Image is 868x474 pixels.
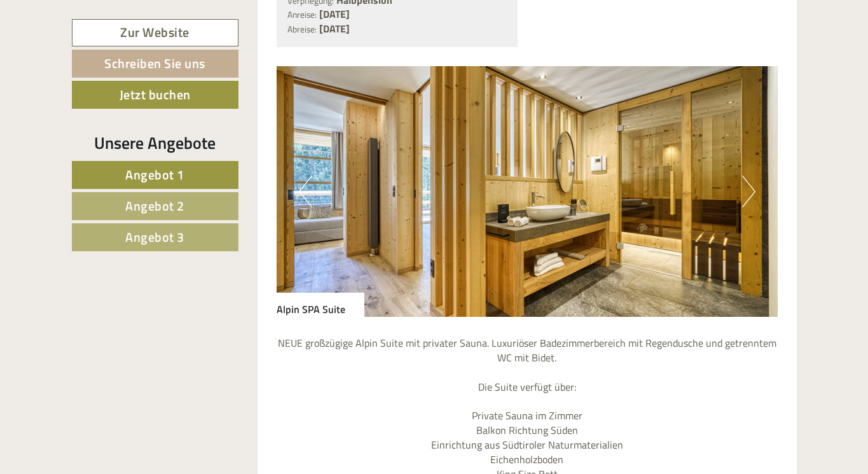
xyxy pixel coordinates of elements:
div: Alpin SPA Suite [277,293,364,317]
b: [DATE] [319,6,350,22]
b: [DATE] [319,21,350,36]
small: Abreise: [287,23,317,36]
img: image [277,66,778,317]
span: Angebot 3 [125,227,184,247]
span: Angebot 2 [125,196,184,216]
button: Next [742,176,755,207]
div: Unsere Angebote [72,131,238,155]
small: Anreise: [287,8,317,21]
a: Schreiben Sie uns [72,50,238,78]
span: Angebot 1 [125,165,184,185]
a: Jetzt buchen [72,81,238,109]
button: Previous [299,176,312,207]
a: Zur Website [72,19,238,46]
